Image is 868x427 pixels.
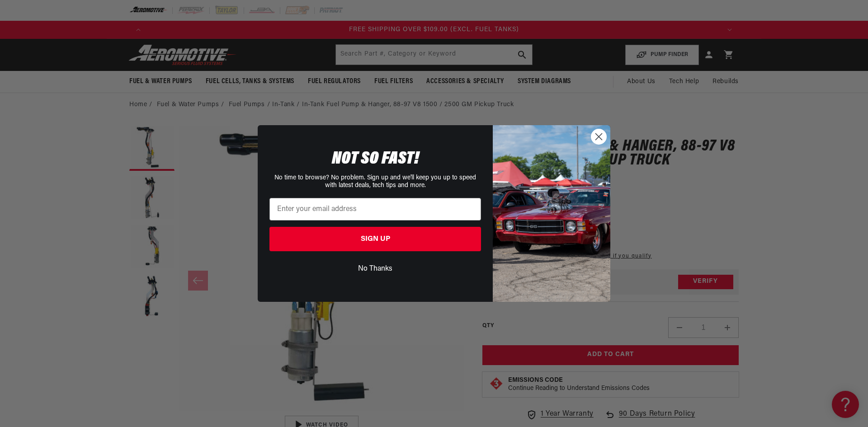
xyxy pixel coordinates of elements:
button: Close dialog [591,129,607,145]
button: No Thanks [269,260,481,277]
button: SIGN UP [269,227,481,251]
span: NOT SO FAST! [332,150,419,168]
input: Enter your email address [269,198,481,221]
span: No time to browse? No problem. Sign up and we'll keep you up to speed with latest deals, tech tip... [274,174,476,189]
img: 85cdd541-2605-488b-b08c-a5ee7b438a35.jpeg [493,125,610,301]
